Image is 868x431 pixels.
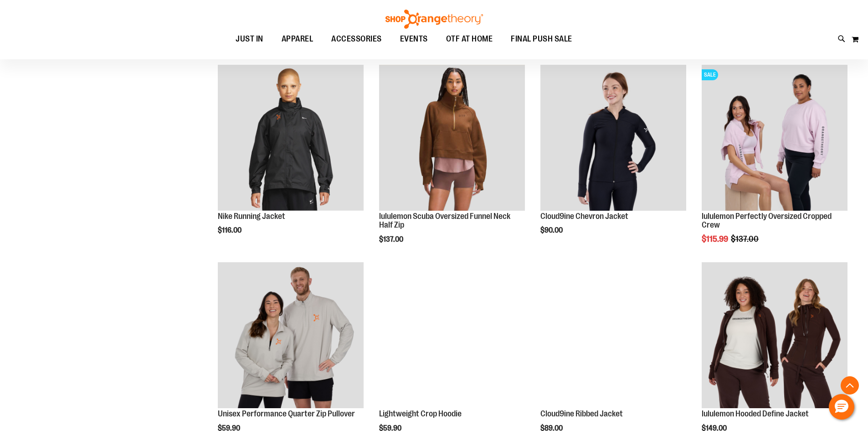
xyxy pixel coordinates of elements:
[379,65,525,212] a: lululemon Scuba Oversized Funnel Neck Half Zip
[702,234,729,244] span: $115.99
[702,409,809,418] a: lululemon Hooded Define Jacket
[226,29,272,50] a: JUST IN
[697,60,852,267] div: product
[379,409,462,418] a: Lightweight Crop Hoodie
[400,29,428,49] span: EVENTS
[379,262,525,410] a: Lightweight Crop Hoodie
[540,212,628,221] a: Cloud9ine Chevron Jacket
[702,262,847,408] img: Main view of 2024 Convention lululemon Hooded Define Jacket
[536,60,691,258] div: product
[540,262,686,408] img: Cloud9ine Ribbed Jacket
[702,212,832,230] a: lululemon Perfectly Oversized Cropped Crew
[218,226,243,234] span: $116.00
[218,65,364,211] img: Nike Running Jacket
[375,60,529,267] div: product
[446,29,493,49] span: OTF AT HOME
[322,29,391,50] a: ACCESSORIES
[379,235,405,244] span: $137.00
[437,29,502,50] a: OTF AT HOME
[218,409,355,418] a: Unisex Performance Quarter Zip Pullover
[218,65,364,212] a: Nike Running Jacket
[213,60,368,258] div: product
[384,10,484,29] img: Shop Orangetheory
[540,226,564,234] span: $90.00
[218,212,285,221] a: Nike Running Jacket
[829,394,854,420] button: Hello, have a question? Let’s chat.
[236,29,263,49] span: JUST IN
[218,262,364,408] img: Unisex Performance Quarter Zip Pullover
[540,409,623,418] a: Cloud9ine Ribbed Jacket
[841,376,859,395] button: Back To Top
[702,65,847,212] a: lululemon Perfectly Oversized Cropped CrewSALE
[702,65,847,211] img: lululemon Perfectly Oversized Cropped Crew
[379,212,510,230] a: lululemon Scuba Oversized Funnel Neck Half Zip
[731,234,760,244] span: $137.00
[379,65,525,211] img: lululemon Scuba Oversized Funnel Neck Half Zip
[272,29,323,49] a: APPAREL
[511,29,572,49] span: FINAL PUSH SALE
[540,65,686,211] img: Cloud9ine Chevron Jacket
[502,29,581,50] a: FINAL PUSH SALE
[379,262,525,408] img: Lightweight Crop Hoodie
[702,262,847,410] a: Main view of 2024 Convention lululemon Hooded Define Jacket
[331,29,382,49] span: ACCESSORIES
[540,262,686,410] a: Cloud9ine Ribbed Jacket
[540,65,686,212] a: Cloud9ine Chevron Jacket
[702,69,718,80] span: SALE
[282,29,313,49] span: APPAREL
[218,262,364,410] a: Unisex Performance Quarter Zip Pullover
[391,29,437,50] a: EVENTS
